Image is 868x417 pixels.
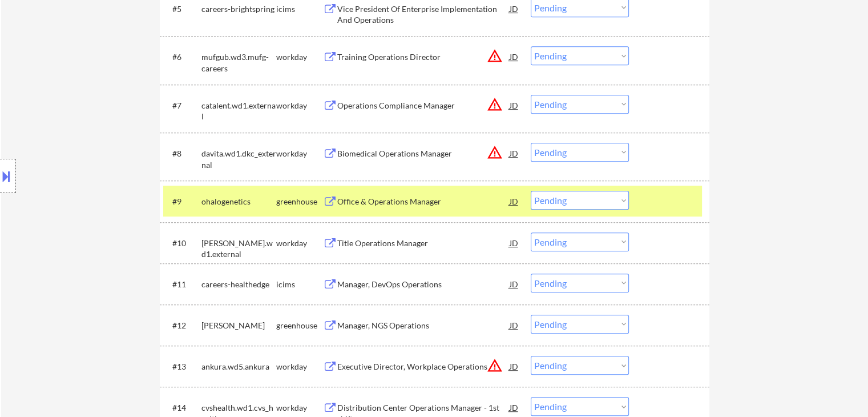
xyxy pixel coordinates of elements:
div: workday [276,238,323,249]
div: ohalogenetics [201,196,276,207]
div: icims [276,279,323,290]
div: mufgub.wd3.mufg-careers [201,51,276,74]
div: JD [508,191,520,211]
div: workday [276,148,323,159]
div: JD [508,143,520,163]
div: Operations Compliance Manager [337,100,510,111]
div: workday [276,402,323,414]
div: [PERSON_NAME] [201,320,276,331]
div: davita.wd1.dkc_external [201,148,276,170]
button: warning_amber [487,48,503,64]
div: careers-brightspring [201,3,276,15]
div: workday [276,51,323,63]
button: warning_amber [487,358,503,374]
div: Executive Director, Workplace Operations [337,361,510,372]
div: Title Operations Manager [337,238,510,249]
div: #5 [172,3,192,15]
div: careers-healthedge [201,279,276,290]
div: #13 [172,361,192,372]
div: JD [508,356,520,376]
div: JD [508,274,520,294]
div: greenhouse [276,320,323,331]
div: Office & Operations Manager [337,196,510,207]
button: warning_amber [487,145,503,161]
div: [PERSON_NAME].wd1.external [201,238,276,260]
div: Vice President Of Enterprise Implementation And Operations [337,3,510,26]
div: Biomedical Operations Manager [337,148,510,159]
div: Training Operations Director [337,51,510,63]
div: #11 [172,279,192,290]
div: icims [276,3,323,15]
div: #6 [172,51,192,63]
div: greenhouse [276,196,323,207]
div: JD [508,232,520,253]
div: #12 [172,320,192,331]
div: ankura.wd5.ankura [201,361,276,372]
button: warning_amber [487,97,503,113]
div: JD [508,95,520,115]
div: JD [508,315,520,335]
div: workday [276,100,323,111]
div: Manager, DevOps Operations [337,279,510,290]
div: workday [276,361,323,372]
div: JD [508,46,520,67]
div: catalent.wd1.external [201,100,276,122]
div: #14 [172,402,192,414]
div: Manager, NGS Operations [337,320,510,331]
